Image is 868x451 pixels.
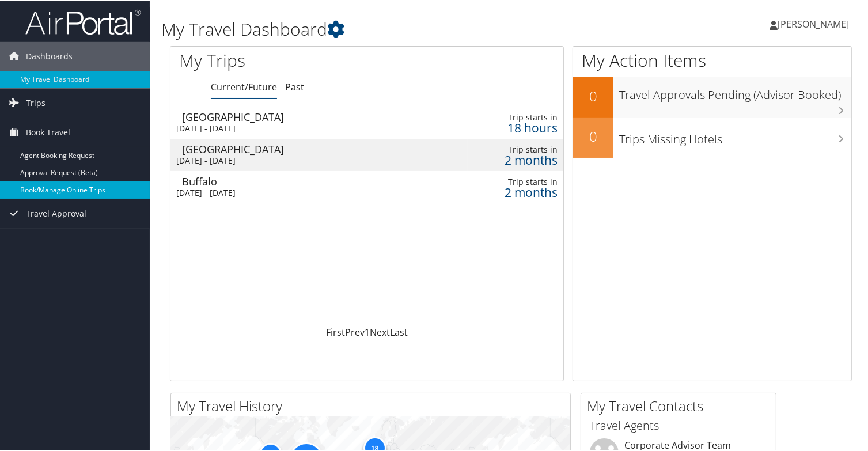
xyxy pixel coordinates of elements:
[182,111,437,121] div: [GEOGRAPHIC_DATA]
[770,6,861,40] a: [PERSON_NAME]
[176,187,431,197] div: [DATE] - [DATE]
[176,154,431,165] div: [DATE] - [DATE]
[619,124,851,146] h3: Trips Missing Hotels
[179,47,391,71] h1: My Trips
[619,80,851,102] h3: Travel Approvals Pending (Advisor Booked)
[26,198,86,227] span: Travel Approval
[326,325,345,338] a: First
[182,175,437,185] div: Buffalo
[590,416,767,433] h3: Travel Agents
[26,88,46,116] span: Trips
[161,16,627,40] h1: My Travel Dashboard
[587,395,776,415] h2: My Travel Contacts
[473,154,558,164] div: 2 months
[390,325,408,338] a: Last
[473,111,558,122] div: Trip starts in
[573,47,851,71] h1: My Action Items
[25,7,141,35] img: airportal-logo.png
[573,126,613,145] h2: 0
[176,122,431,132] div: [DATE] - [DATE]
[370,325,390,338] a: Next
[573,116,851,157] a: 0Trips Missing Hotels
[26,41,73,70] span: Dashboards
[473,122,558,132] div: 18 hours
[177,395,570,415] h2: My Travel History
[345,325,365,338] a: Prev
[473,143,558,154] div: Trip starts in
[573,85,613,105] h2: 0
[211,79,277,92] a: Current/Future
[26,117,70,146] span: Book Travel
[778,17,849,29] span: [PERSON_NAME]
[473,186,558,196] div: 2 months
[473,176,558,186] div: Trip starts in
[182,143,437,153] div: [GEOGRAPHIC_DATA]
[365,325,370,338] a: 1
[573,76,851,116] a: 0Travel Approvals Pending (Advisor Booked)
[285,79,304,92] a: Past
